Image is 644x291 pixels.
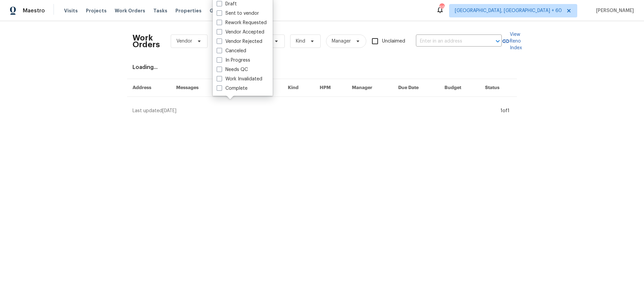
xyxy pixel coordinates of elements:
[439,4,444,11] div: 690
[176,38,192,45] span: Vendor
[153,8,167,13] span: Tasks
[132,107,498,114] div: Last updated
[86,7,107,14] span: Projects
[480,79,517,97] th: Status
[171,79,220,97] th: Messages
[217,29,264,35] label: Vendor Accepted
[115,7,145,14] span: Work Orders
[217,1,237,7] label: Draft
[346,79,393,97] th: Manager
[296,38,305,45] span: Kind
[64,7,78,14] span: Visits
[217,57,250,64] label: In Progress
[217,85,248,92] label: Complete
[282,79,314,97] th: Kind
[593,7,634,14] span: [PERSON_NAME]
[416,36,483,47] input: Enter in an address
[132,34,160,48] h2: Work Orders
[217,48,246,54] label: Canceled
[162,108,176,113] span: [DATE]
[502,31,522,51] a: View Reno Index
[23,7,45,14] span: Maestro
[127,79,171,97] th: Address
[332,38,351,45] span: Manager
[493,37,502,46] button: Open
[132,64,512,71] div: Loading...
[217,38,262,45] label: Vendor Rejected
[455,7,562,14] span: [GEOGRAPHIC_DATA], [GEOGRAPHIC_DATA] + 60
[393,79,439,97] th: Due Date
[217,66,248,73] label: Needs QC
[382,38,405,45] span: Unclaimed
[314,79,346,97] th: HPM
[439,79,480,97] th: Budget
[217,10,259,17] label: Sent to vendor
[175,7,202,14] span: Properties
[500,107,509,114] div: 1 of 1
[217,76,262,82] label: Work Invalidated
[217,19,267,26] label: Rework Requested
[210,7,253,14] span: Geo Assignments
